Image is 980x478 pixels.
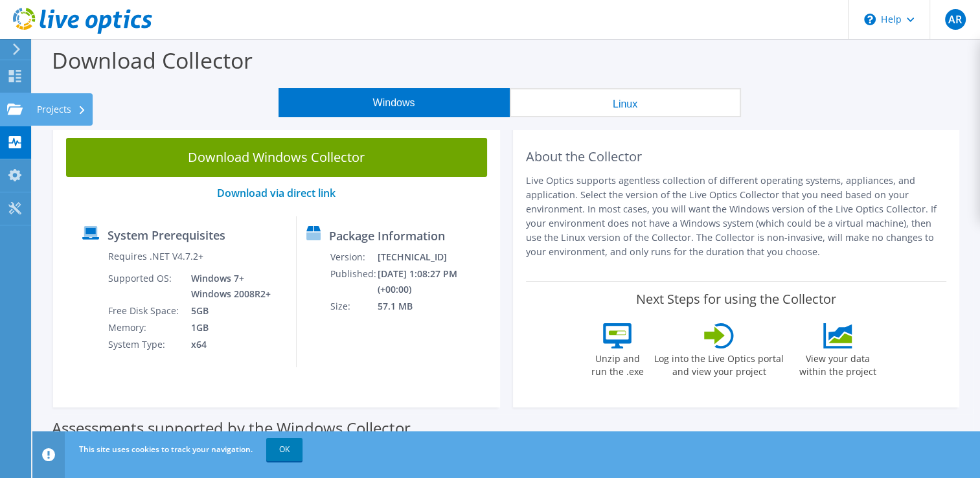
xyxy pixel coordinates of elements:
span: This site uses cookies to track your navigation. [79,444,253,455]
td: [TECHNICAL_ID] [377,249,494,266]
td: Windows 7+ Windows 2008R2+ [181,270,273,302]
td: Memory: [108,319,181,336]
td: x64 [181,336,273,353]
a: Download Windows Collector [66,138,487,177]
td: Size: [330,298,377,315]
td: Supported OS: [108,270,181,302]
h2: About the Collector [526,149,947,165]
svg: \n [864,14,876,25]
a: OK [266,438,302,461]
label: System Prerequisites [108,229,225,242]
label: Package Information [329,229,445,242]
td: [DATE] 1:08:27 PM (+00:00) [377,266,494,298]
label: Download Collector [52,45,253,75]
label: Log into the Live Optics portal and view your project [654,348,784,378]
td: 5GB [181,302,273,319]
label: Assessments supported by the Windows Collector [52,422,411,435]
p: Live Optics supports agentless collection of different operating systems, appliances, and applica... [526,174,947,259]
label: Requires .NET V4.7.2+ [108,250,203,263]
label: Next Steps for using the Collector [636,291,836,307]
button: Windows [279,88,510,117]
button: Linux [510,88,741,117]
td: System Type: [108,336,181,353]
td: 57.1 MB [377,298,494,315]
div: Projects [30,93,93,126]
label: Unzip and run the .exe [587,348,647,378]
td: Published: [330,266,377,298]
td: 1GB [181,319,273,336]
label: View your data within the project [791,348,884,378]
td: Version: [330,249,377,266]
td: Free Disk Space: [108,302,181,319]
a: Download via direct link [217,186,336,200]
span: AR [945,9,966,30]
